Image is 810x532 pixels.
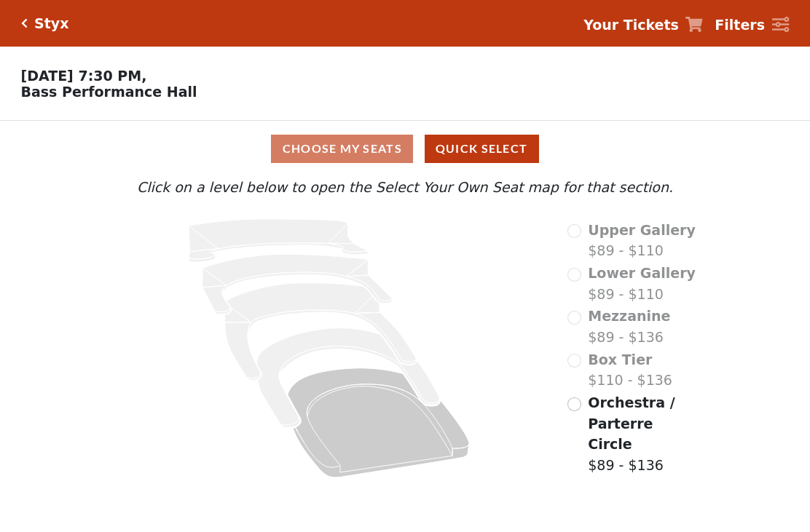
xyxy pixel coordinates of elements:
a: Click here to go back to filters [21,18,28,28]
path: Orchestra / Parterre Circle - Seats Available: 371 [288,368,469,477]
a: Your Tickets [583,15,703,36]
label: $89 - $110 [588,263,696,304]
label: $89 - $110 [588,220,696,261]
strong: Filters [715,17,765,33]
button: Quick Select [425,135,539,163]
span: Box Tier [588,352,652,368]
h5: Styx [34,15,68,32]
label: $89 - $136 [588,392,699,475]
span: Orchestra / Parterre Circle [588,394,675,452]
span: Lower Gallery [588,265,696,281]
strong: Your Tickets [583,17,679,33]
p: Click on a level below to open the Select Your Own Seat map for that section. [111,177,699,198]
span: Upper Gallery [588,222,696,238]
label: $89 - $136 [588,306,670,347]
path: Lower Gallery - Seats Available: 0 [202,255,392,315]
span: Mezzanine [588,308,670,324]
label: $110 - $136 [588,349,672,391]
path: Upper Gallery - Seats Available: 0 [189,219,368,262]
a: Filters [715,15,789,36]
